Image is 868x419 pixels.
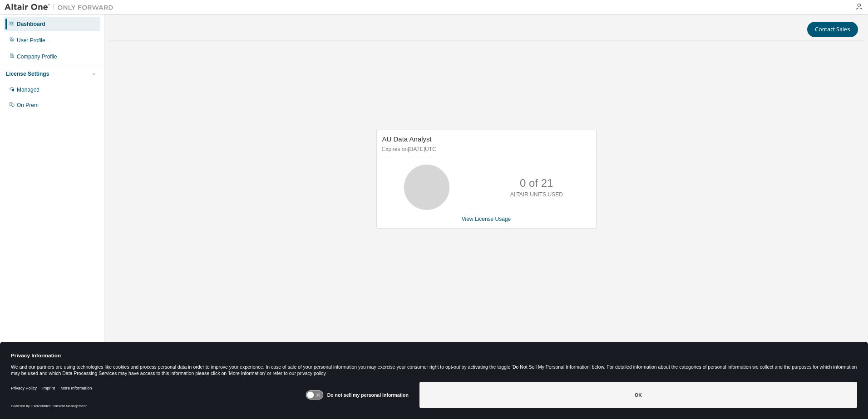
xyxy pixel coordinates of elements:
[382,146,588,153] p: Expires on [DATE] UTC
[17,53,57,60] div: Company Profile
[807,22,858,37] button: Contact Sales
[520,175,553,191] p: 0 of 21
[17,37,45,44] div: User Profile
[5,3,118,12] img: Altair One
[17,20,45,28] div: Dashboard
[510,191,563,199] p: ALTAIR UNITS USED
[17,102,39,109] div: On Prem
[17,86,39,93] div: Managed
[382,135,432,143] span: AU Data Analyst
[6,70,49,78] div: License Settings
[462,216,511,222] a: View License Usage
